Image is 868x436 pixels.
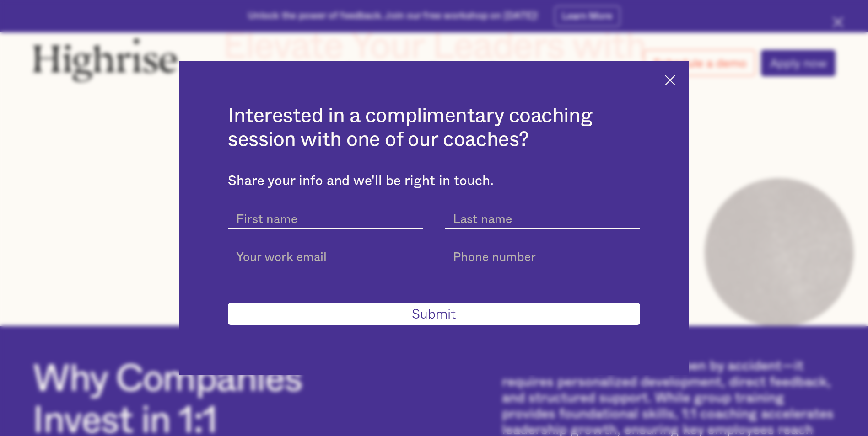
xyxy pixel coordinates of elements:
[445,243,640,266] input: Phone number
[228,303,640,325] input: Submit
[228,205,423,229] input: First name
[228,205,640,325] form: current-schedule-a-demo-get-started-modal
[228,104,640,151] h2: Interested in a complimentary coaching session with one of our coaches?
[228,173,640,189] div: Share your info and we'll be right in touch.
[665,75,675,85] img: Cross icon
[445,205,640,229] input: Last name
[228,243,423,266] input: Your work email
